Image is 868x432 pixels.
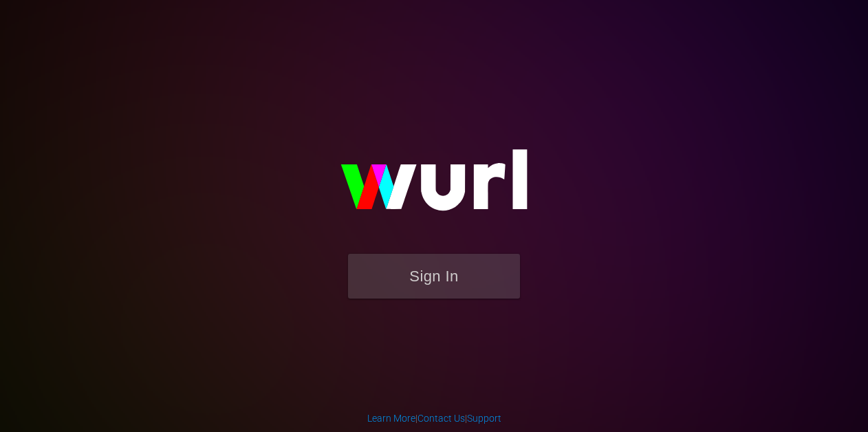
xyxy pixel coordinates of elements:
[467,413,501,424] a: Support
[367,413,415,424] a: Learn More
[367,411,501,425] div: | |
[296,120,572,253] img: wurl-logo-on-black-223613ac3d8ba8fe6dc639794a292ebdb59501304c7dfd60c99c58986ef67473.svg
[417,413,465,424] a: Contact Us
[348,254,520,299] button: Sign In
